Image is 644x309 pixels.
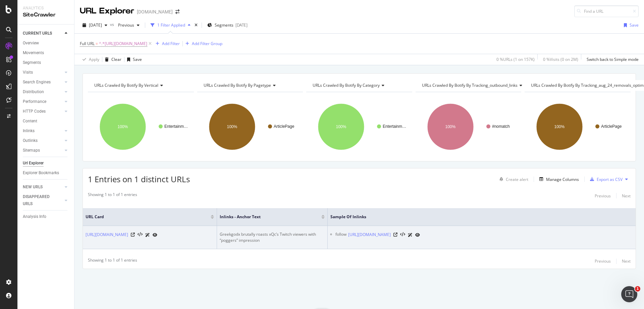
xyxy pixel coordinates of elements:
[587,174,623,185] button: Export as CSV
[23,193,57,207] div: DISAPPEARED URLS
[148,20,193,31] button: 1 Filter Applied
[23,193,63,207] a: DISAPPEARED URLS
[621,286,637,302] iframe: Intercom live chat
[93,80,188,91] h4: URLs Crawled By Botify By vertical
[23,127,63,134] a: Inlinks
[89,56,99,62] div: Apply
[235,22,248,28] div: [DATE]
[408,231,413,238] a: AI Url Details
[131,233,135,237] a: Visit Online Page
[164,124,188,129] text: Entertainm…
[23,160,44,167] div: Url Explorer
[23,79,63,86] a: Search Engines
[23,213,69,220] a: Analysis Info
[118,124,128,129] text: 100%
[574,5,639,17] input: Find a URL
[597,177,623,182] div: Export as CSV
[23,49,69,56] a: Movements
[110,22,115,27] span: vs
[622,192,631,200] button: Next
[157,22,185,28] div: 1 Filter Applied
[94,82,158,88] span: URLs Crawled By Botify By vertical
[111,56,121,62] div: Clear
[197,98,303,156] svg: A chart.
[23,59,41,66] div: Segments
[525,98,631,156] svg: A chart.
[23,98,46,105] div: Performance
[89,22,102,28] span: 2025 Sep. 20th
[445,124,455,129] text: 100%
[306,98,412,156] svg: A chart.
[595,193,611,199] div: Previous
[23,30,52,37] div: CURRENT URLS
[23,98,63,105] a: Performance
[400,232,405,237] button: View HTML Source
[415,231,420,238] a: URL Inspection
[584,54,639,65] button: Switch back to Simple mode
[23,30,63,37] a: CURRENT URLS
[153,40,180,48] button: Add Filter
[383,124,406,129] text: Entertainm…
[205,20,250,31] button: Segments[DATE]
[554,124,565,129] text: 100%
[23,69,63,76] a: Visits
[422,82,518,88] span: URLs Crawled By Botify By tracking_outbound_links
[23,108,63,115] a: HTTP Codes
[23,49,44,56] div: Movements
[183,40,222,48] button: Add Filter Group
[416,98,522,156] div: A chart.
[227,124,237,129] text: 100%
[23,108,46,115] div: HTTP Codes
[348,231,391,238] a: [URL][DOMAIN_NAME]
[88,192,137,200] div: Showing 1 to 1 of 1 entries
[204,82,271,88] span: URLs Crawled By Botify By pagetype
[99,39,147,48] span: ^.*[URL][DOMAIN_NAME]
[23,40,69,47] a: Overview
[80,54,99,65] button: Apply
[546,177,579,182] div: Manage Columns
[102,54,121,65] button: Clear
[492,124,510,129] text: #nomatch
[23,59,69,66] a: Segments
[421,80,528,91] h4: URLs Crawled By Botify By tracking_outbound_links
[80,41,95,46] span: Full URL
[336,124,346,129] text: 100%
[23,88,44,95] div: Distribution
[162,41,180,46] div: Add Filter
[23,69,33,76] div: Visits
[23,169,59,177] div: Explorer Bookmarks
[215,22,233,28] span: Segments
[630,22,639,28] div: Save
[23,88,63,95] a: Distribution
[23,184,63,191] a: NEW URLS
[23,118,69,125] a: Content
[587,56,639,62] div: Switch back to Simple mode
[153,231,157,238] a: URL Inspection
[23,79,51,86] div: Search Engines
[23,147,63,154] a: Sitemaps
[23,160,69,167] a: Url Explorer
[622,193,631,199] div: Next
[88,98,194,156] svg: A chart.
[335,231,346,238] div: follow
[595,192,611,200] button: Previous
[23,11,69,19] div: SiteCrawler
[23,40,39,47] div: Overview
[601,124,622,129] text: ArticlePage
[311,80,406,91] h4: URLs Crawled By Botify By category
[193,22,199,29] div: times
[88,257,137,265] div: Showing 1 to 1 of 1 entries
[88,173,190,185] span: 1 Entries on 1 distinct URLs
[175,9,179,14] div: arrow-right-arrow-left
[23,137,63,144] a: Outlinks
[635,286,640,292] span: 1
[115,20,142,31] button: Previous
[86,214,209,220] span: URL Card
[133,56,142,62] div: Save
[86,231,128,238] a: [URL][DOMAIN_NAME]
[138,232,143,237] button: View HTML Source
[537,175,579,183] button: Manage Columns
[621,20,639,31] button: Save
